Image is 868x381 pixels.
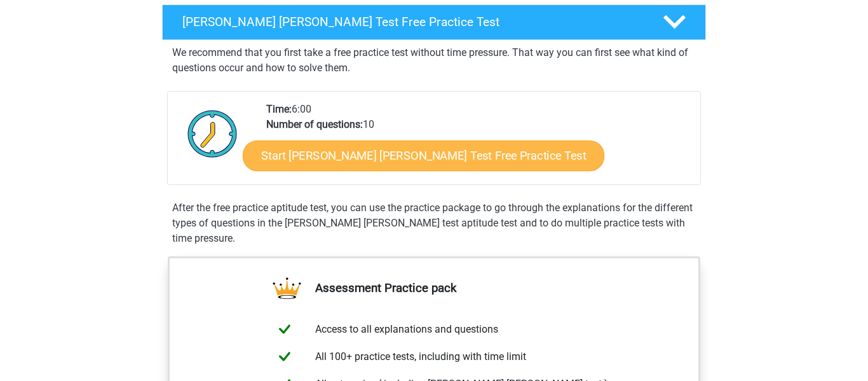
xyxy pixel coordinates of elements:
a: [PERSON_NAME] [PERSON_NAME] Test Free Practice Test [157,4,711,40]
img: Clock [180,102,245,165]
b: Number of questions: [266,118,363,130]
a: Start [PERSON_NAME] [PERSON_NAME] Test Free Practice Test [243,141,604,171]
b: Time: [266,103,292,115]
div: After the free practice aptitude test, you can use the practice package to go through the explana... [167,200,701,246]
p: We recommend that you first take a free practice test without time pressure. That way you can fir... [172,45,696,76]
div: 6:00 10 [257,102,700,184]
h4: [PERSON_NAME] [PERSON_NAME] Test Free Practice Test [182,15,642,29]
